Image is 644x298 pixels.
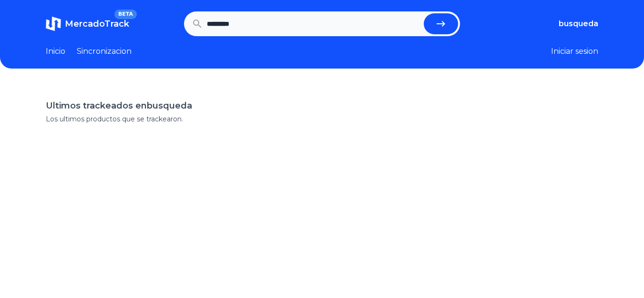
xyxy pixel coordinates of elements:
[46,16,129,31] a: MercadoTrackBETA
[65,19,129,29] span: MercadoTrack
[114,10,137,19] span: BETA
[46,99,598,112] h1: Ultimos trackeados en busqueda
[77,46,132,57] a: Sincronizacion
[46,114,598,124] p: Los ultimos productos que se trackearon.
[46,46,65,57] a: Inicio
[551,46,598,57] button: Iniciar sesion
[559,18,598,30] button: busqueda
[46,16,61,31] img: MercadoTrack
